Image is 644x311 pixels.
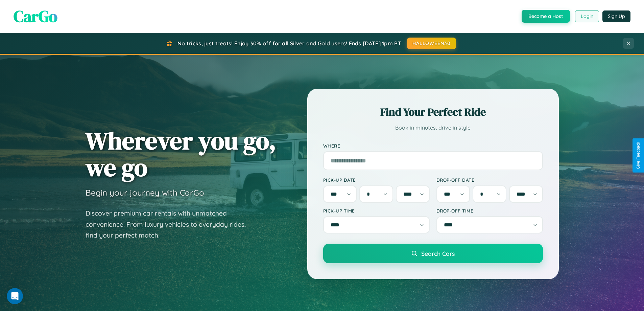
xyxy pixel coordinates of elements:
[575,10,599,22] button: Login
[86,208,255,241] p: Discover premium car rentals with unmatched convenience. From luxury vehicles to everyday rides, ...
[323,208,430,214] label: Pick-up Time
[522,10,570,23] button: Become a Host
[323,177,430,183] label: Pick-up Date
[323,143,543,149] label: Where
[602,10,630,22] button: Sign Up
[436,177,543,183] label: Drop-off Date
[7,288,23,304] iframe: Intercom live chat
[14,5,57,27] span: CarGo
[323,244,543,263] button: Search Cars
[421,250,455,257] span: Search Cars
[636,142,641,169] div: Give Feedback
[323,105,543,119] h2: Find Your Perfect Ride
[436,208,543,214] label: Drop-off Time
[86,187,204,198] h3: Begin your journey with CarGo
[407,38,456,49] button: HALLOWEEN30
[177,40,402,47] span: No tricks, just treats! Enjoy 30% off for all Silver and Gold users! Ends [DATE] 1pm PT.
[86,127,276,181] h1: Wherever you go, we go
[323,123,543,133] p: Book in minutes, drive in style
